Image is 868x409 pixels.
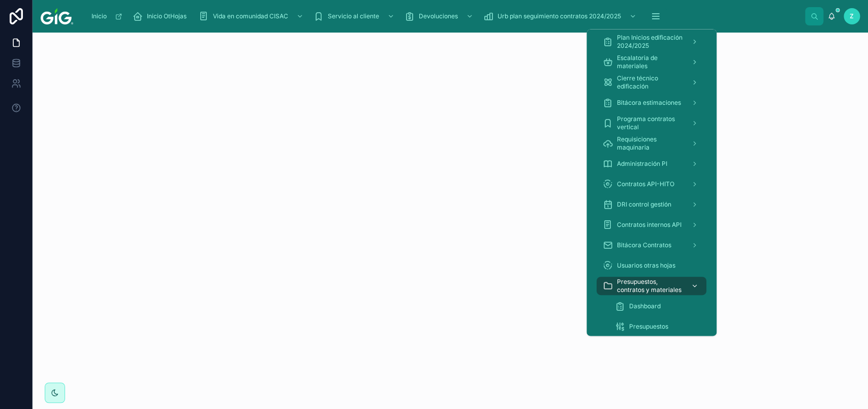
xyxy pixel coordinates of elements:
a: Administración PI [597,155,706,173]
a: Programa contratos vertical [597,114,706,132]
img: App logo [41,8,73,24]
span: Inicio OtHojas [147,12,187,20]
a: Urb plan seguimiento contratos 2024/2025 [480,7,641,25]
span: Plan Inicios edificación 2024/2025 [617,34,683,50]
a: Usuarios otras hojas [597,256,706,275]
a: Contratos API-HITO [597,175,706,193]
span: Usuarios otras hojas [617,261,675,270]
a: Requisiciones maquinaria [597,134,706,153]
a: Devoluciones [401,7,478,25]
span: Programa contratos vertical [617,115,683,131]
a: Servicio al cliente [311,7,399,25]
span: Devoluciones [419,12,458,20]
a: Bitácora Contratos [597,236,706,254]
span: Z [850,12,854,20]
div: scrollable content [81,5,805,27]
span: Escalatoria de materiales [617,54,683,70]
a: Cierre técnico edificación [597,73,706,92]
a: Presupuestos [609,317,706,336]
span: Contratos API-HITO [617,180,674,188]
span: Presupuestos, contratos y materiales [617,278,683,294]
span: Inicio [91,12,107,20]
span: Dashboard [629,302,661,310]
a: Plan Inicios edificación 2024/2025 [597,33,706,51]
div: scrollable content [586,30,717,336]
span: Vida en comunidad CISAC [213,12,288,20]
a: Inicio OtHojas [130,7,194,25]
a: Dashboard [609,297,706,315]
span: Bitácora estimaciones [617,99,681,107]
a: Presupuestos, contratos y materiales [597,277,706,295]
span: Servicio al cliente [328,12,379,20]
a: Contratos internos API [597,216,706,234]
span: Bitácora Contratos [617,241,671,249]
a: Inicio [86,7,128,25]
span: Urb plan seguimiento contratos 2024/2025 [498,12,621,20]
span: Cierre técnico edificación [617,74,683,91]
span: DRI control gestión [617,200,671,209]
span: Contratos internos API [617,221,681,229]
span: Administración PI [617,160,667,168]
span: Presupuestos [629,323,668,331]
span: Requisiciones maquinaria [617,135,683,152]
a: Vida en comunidad CISAC [196,7,308,25]
a: DRI control gestión [597,195,706,214]
a: Escalatoria de materiales [597,53,706,71]
a: Bitácora estimaciones [597,94,706,112]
